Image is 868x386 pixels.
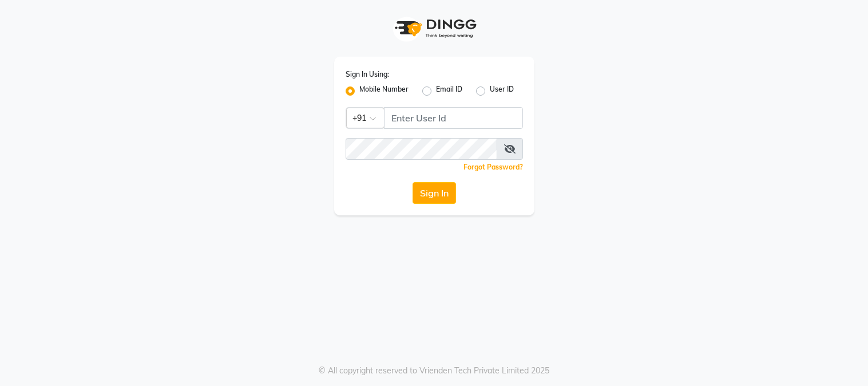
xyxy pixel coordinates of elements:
label: Mobile Number [359,84,409,98]
input: Username [346,138,497,160]
button: Sign In [413,182,456,204]
input: Username [384,107,523,129]
img: logo1.svg [389,11,480,45]
label: Email ID [436,84,462,98]
a: Forgot Password? [463,163,523,171]
label: Sign In Using: [346,69,389,80]
label: User ID [490,84,514,98]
